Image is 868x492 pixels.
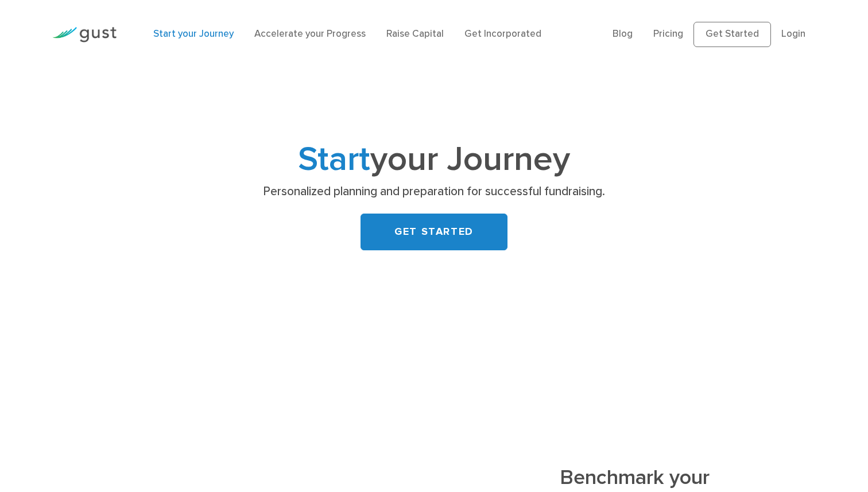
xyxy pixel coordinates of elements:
[653,28,683,40] a: Pricing
[361,214,507,250] a: GET STARTED
[207,144,661,176] h1: your Journey
[298,139,370,180] span: Start
[254,28,366,40] a: Accelerate your Progress
[153,28,234,40] a: Start your Journey
[781,28,805,40] a: Login
[211,184,656,200] p: Personalized planning and preparation for successful fundraising.
[386,28,444,40] a: Raise Capital
[52,27,117,42] img: Gust Logo
[693,22,771,47] a: Get Started
[464,28,541,40] a: Get Incorporated
[613,28,633,40] a: Blog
